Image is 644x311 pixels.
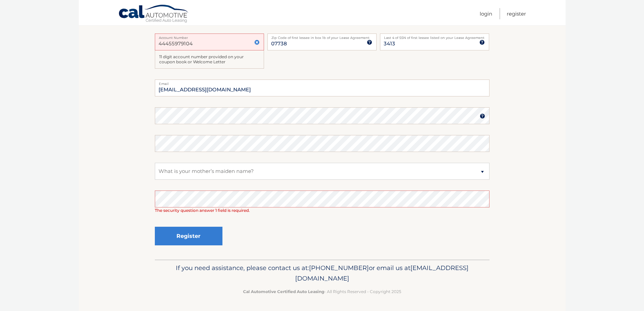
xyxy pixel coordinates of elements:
div: 11 digit account number provided on your coupon book or Welcome Letter [155,50,264,69]
input: Zip Code [267,34,377,50]
a: Login [480,8,492,19]
button: Register [155,227,222,245]
p: - All Rights Reserved - Copyright 2025 [159,288,485,295]
a: Register [507,8,526,19]
label: Email [155,80,490,85]
label: Account Number [155,34,264,39]
img: tooltip.svg [480,113,485,119]
span: [PHONE_NUMBER] [309,264,369,272]
img: tooltip.svg [479,40,485,45]
label: Zip Code of first lessee in box 1b of your Lease Agreement [267,34,377,39]
label: Last 4 of SSN of first lessee listed on your Lease Agreement [380,34,489,39]
input: Email [155,80,490,96]
p: If you need assistance, please contact us at: or email us at [159,263,485,284]
img: tooltip.svg [367,40,372,45]
input: SSN or EIN (last 4 digits only) [380,34,489,50]
input: Account Number [155,34,264,50]
span: The security question answer 1 field is required. [155,208,250,213]
img: close.svg [254,40,260,45]
strong: Cal Automotive Certified Auto Leasing [243,289,324,294]
a: Cal Automotive [118,4,189,24]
